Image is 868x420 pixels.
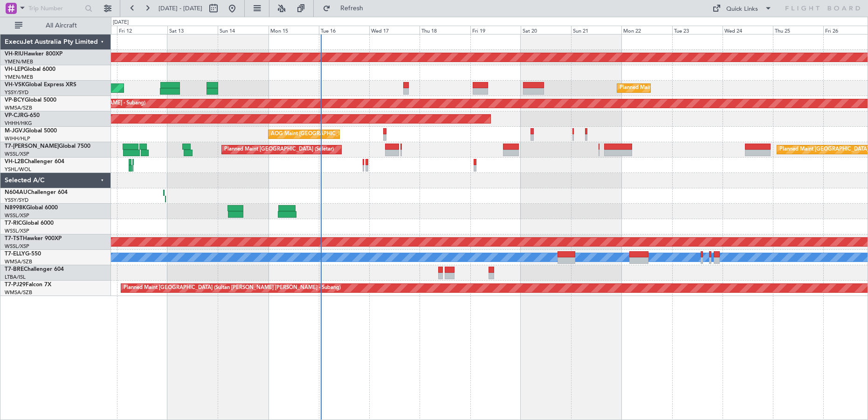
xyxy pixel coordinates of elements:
[470,26,521,34] div: Fri 19
[218,26,268,34] div: Sun 14
[5,267,64,272] a: T7-BREChallenger 604
[5,128,57,134] a: M-JGVJGlobal 5000
[5,58,33,65] a: YMEN/MEB
[571,26,621,34] div: Sun 21
[5,113,40,118] a: VP-CJRG-650
[5,159,64,165] a: VH-L2BChallenger 604
[5,197,28,204] a: YSSY/SYD
[5,236,62,241] a: T7-TSTHawker 900XP
[5,282,26,288] span: T7-PJ29
[271,127,380,141] div: AOG Maint [GEOGRAPHIC_DATA] (Halim Intl)
[5,67,24,72] span: VH-LEP
[24,22,98,29] span: All Aircraft
[5,67,55,72] a: VH-LEPGlobal 6000
[5,151,29,158] a: WSSL/XSP
[5,205,58,211] a: N8998KGlobal 6000
[5,227,29,234] a: WSSL/XSP
[5,251,25,257] span: T7-ELLY
[420,26,470,34] div: Thu 18
[5,205,26,211] span: N8998K
[5,220,54,226] a: T7-RICGlobal 6000
[5,190,68,195] a: N604AUChallenger 604
[28,1,82,15] input: Trip Number
[5,243,29,250] a: WSSL/XSP
[5,51,24,57] span: VH-RIU
[117,26,167,34] div: Fri 12
[5,267,24,272] span: T7-BRE
[708,1,777,16] button: Quick Links
[672,26,723,34] div: Tue 23
[726,5,758,14] div: Quick Links
[5,97,25,103] span: VP-BCY
[5,236,23,241] span: T7-TST
[5,113,24,118] span: VP-CJR
[167,26,218,34] div: Sat 13
[124,281,341,295] div: Planned Maint [GEOGRAPHIC_DATA] (Sultan [PERSON_NAME] [PERSON_NAME] - Subang)
[5,289,32,296] a: WMSA/SZB
[5,251,41,257] a: T7-ELLYG-550
[10,18,101,33] button: All Aircraft
[5,82,76,88] a: VH-VSKGlobal Express XRS
[332,5,372,12] span: Refresh
[5,120,32,127] a: VHHH/HKG
[5,282,51,288] a: T7-PJ29Falcon 7X
[5,166,31,173] a: YSHL/WOL
[5,144,90,149] a: T7-[PERSON_NAME]Global 7500
[621,26,672,34] div: Mon 22
[113,19,129,27] div: [DATE]
[5,74,33,81] a: YMEN/MEB
[5,212,29,219] a: WSSL/XSP
[5,258,32,265] a: WMSA/SZB
[5,159,24,165] span: VH-L2B
[723,26,773,34] div: Wed 24
[5,128,25,134] span: M-JGVJ
[5,274,26,281] a: LTBA/ISL
[369,26,420,34] div: Wed 17
[5,220,22,226] span: T7-RIC
[224,143,334,157] div: Planned Maint [GEOGRAPHIC_DATA] (Seletar)
[5,51,62,57] a: VH-RIUHawker 800XP
[318,1,374,16] button: Refresh
[269,26,319,34] div: Mon 15
[5,89,28,96] a: YSSY/SYD
[521,26,571,34] div: Sat 20
[5,97,56,103] a: VP-BCYGlobal 5000
[158,4,202,13] span: [DATE] - [DATE]
[773,26,823,34] div: Thu 25
[620,81,728,95] div: Planned Maint Sydney ([PERSON_NAME] Intl)
[5,144,59,149] span: T7-[PERSON_NAME]
[5,135,30,142] a: WIHH/HLP
[5,190,28,195] span: N604AU
[319,26,369,34] div: Tue 16
[5,104,32,111] a: WMSA/SZB
[5,82,25,88] span: VH-VSK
